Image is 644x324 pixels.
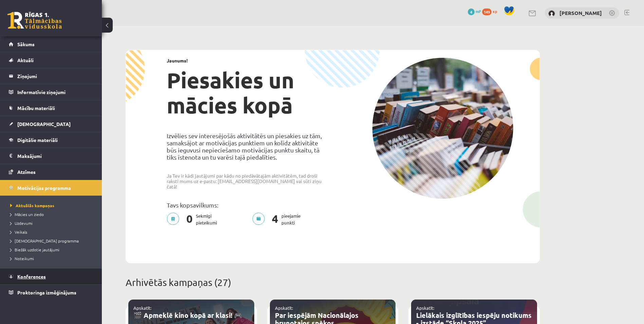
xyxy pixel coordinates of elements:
[10,238,95,244] a: [DEMOGRAPHIC_DATA] programma
[482,8,492,15] span: 149
[17,68,93,84] legend: Ziņojumi
[9,285,93,300] a: Proktoringa izmēģinājums
[167,132,328,161] p: Izvēlies sev interesējošās aktivitātēs un piesakies uz tām, samaksājot ar motivācijas punktiem un...
[17,41,35,47] span: Sākums
[183,213,196,226] span: 0
[9,84,93,100] a: Informatīvie ziņojumi
[17,169,36,175] span: Atzīmes
[9,52,93,68] a: Aktuāli
[10,212,44,217] span: Mācies un ziedo
[10,220,95,226] a: Uzdevumi
[17,273,46,280] span: Konferences
[9,148,93,164] a: Maksājumi
[167,213,221,226] p: Sekmīgi pieteikumi
[9,132,93,148] a: Digitālie materiāli
[133,311,242,320] a: 🎬 Apmeklē kino kopā ar klasi! 🎮
[10,256,34,261] span: Noteikumi
[17,57,34,63] span: Aktuāli
[17,121,71,127] span: [DEMOGRAPHIC_DATA]
[17,148,93,164] legend: Maksājumi
[167,57,188,64] strong: Jaunums!
[10,247,59,252] span: Biežāk uzdotie jautājumi
[133,305,151,311] a: Apskatīt:
[17,289,76,295] span: Proktoringa izmēģinājums
[9,68,93,84] a: Ziņojumi
[468,8,481,14] a: 4 mP
[167,201,328,209] p: Tavs kopsavilkums:
[10,229,95,235] a: Veikals
[17,137,58,143] span: Digitālie materiāli
[10,255,95,262] a: Noteikumi
[10,238,79,244] span: [DEMOGRAPHIC_DATA] programma
[252,213,305,226] p: pieejamie punkti
[10,203,54,208] span: Aktuālās kampaņas
[10,247,95,253] a: Biežāk uzdotie jautājumi
[9,180,93,196] a: Motivācijas programma
[10,229,27,235] span: Veikals
[7,12,62,29] a: Rīgas 1. Tālmācības vidusskola
[9,164,93,180] a: Atzīmes
[9,116,93,132] a: [DEMOGRAPHIC_DATA]
[482,8,500,14] a: 149 xp
[9,100,93,116] a: Mācību materiāli
[493,8,497,14] span: xp
[126,275,540,290] p: Arhivētās kampaņas (27)
[559,10,602,16] a: [PERSON_NAME]
[548,10,555,17] img: Ričards Jēgers
[476,8,481,14] span: mP
[17,84,93,100] legend: Informatīvie ziņojumi
[468,8,475,15] span: 4
[167,68,328,118] h1: Piesakies un mācies kopā
[167,173,328,189] p: Ja Tev ir kādi jautājumi par kādu no piedāvātajām aktivitātēm, tad droši raksti mums uz e-pastu: ...
[9,269,93,284] a: Konferences
[10,220,33,226] span: Uzdevumi
[9,36,93,52] a: Sākums
[10,211,95,217] a: Mācies un ziedo
[269,213,281,226] span: 4
[17,185,71,191] span: Motivācijas programma
[372,58,513,199] img: campaign-image-1c4f3b39ab1f89d1fca25a8facaab35ebc8e40cf20aedba61fd73fb4233361ac.png
[275,305,293,311] a: Apskatīt:
[10,202,95,209] a: Aktuālās kampaņas
[416,305,434,311] a: Apskatīt:
[17,105,55,111] span: Mācību materiāli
